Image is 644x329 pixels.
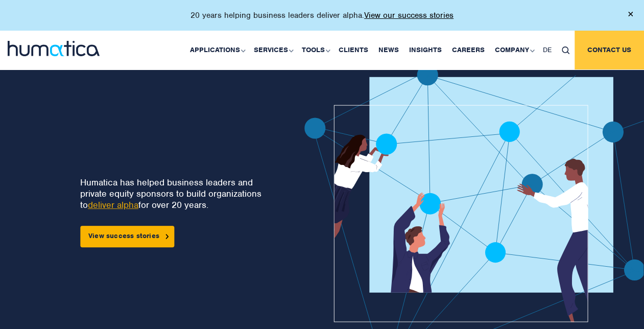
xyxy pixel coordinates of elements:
a: Services [249,31,297,69]
a: DE [538,31,557,69]
a: Tools [297,31,333,69]
a: View our success stories [364,10,454,20]
a: deliver alpha [88,199,138,210]
img: search_icon [562,46,569,54]
span: DE [543,45,552,54]
a: Clients [333,31,373,69]
img: logo [8,41,100,56]
a: Company [490,31,538,69]
a: Careers [447,31,490,69]
a: Insights [404,31,447,69]
img: arrowicon [165,234,169,239]
a: Contact us [575,31,644,69]
a: News [373,31,404,69]
p: 20 years helping business leaders deliver alpha. [190,10,454,20]
a: View success stories [80,226,174,247]
a: Applications [185,31,249,69]
p: Humatica has helped business leaders and private equity sponsors to build organizations to for ov... [80,177,268,210]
